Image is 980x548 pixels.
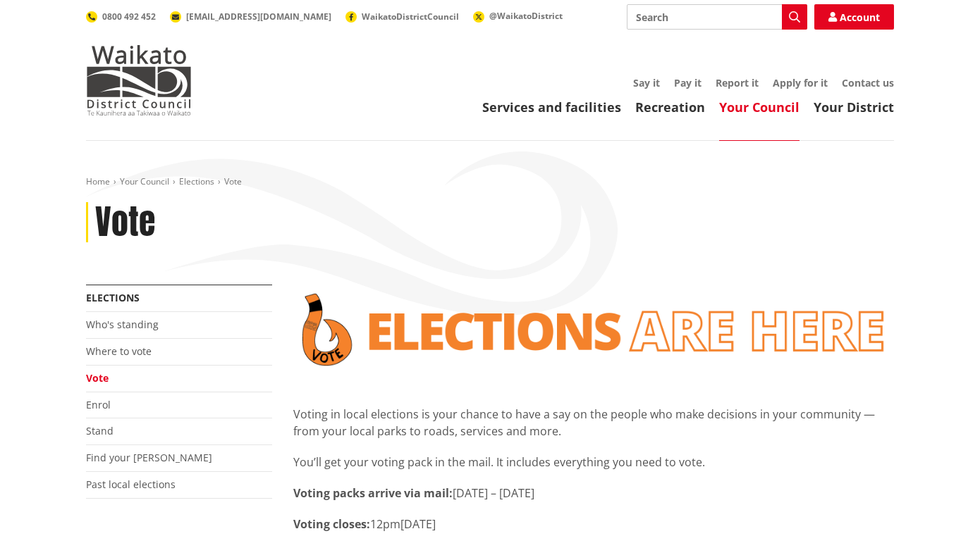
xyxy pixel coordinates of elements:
span: WaikatoDistrictCouncil [362,11,459,23]
a: Contact us [842,76,894,89]
span: @WaikatoDistrict [489,10,563,22]
span: [EMAIL_ADDRESS][DOMAIN_NAME] [186,11,331,23]
a: Pay it [674,76,702,89]
a: Vote [86,371,109,385]
a: Stand [86,424,114,437]
a: Elections [86,291,140,304]
input: Search input [627,4,807,30]
a: [EMAIL_ADDRESS][DOMAIN_NAME] [170,11,331,23]
a: Your Council [120,175,169,187]
span: 0800 492 452 [102,11,156,23]
a: Elections [179,175,214,187]
a: @WaikatoDistrict [473,10,563,22]
strong: Voting closes: [293,516,370,532]
a: 0800 492 452 [86,11,156,23]
a: Where to vote [86,344,152,358]
span: Vote [224,175,242,187]
span: 12pm[DATE] [370,516,436,532]
a: Report it [716,76,759,89]
strong: Voting packs arrive via mail: [293,485,453,501]
a: Your District [814,99,894,116]
p: You’ll get your voting pack in the mail. It includes everything you need to vote. [293,454,894,471]
p: [DATE] – [DATE] [293,485,894,502]
a: Apply for it [773,76,828,89]
a: Find your [PERSON_NAME] [86,451,212,464]
a: Who's standing [86,318,159,331]
a: Past local elections [86,478,176,491]
a: Recreation [635,99,705,116]
p: Voting in local elections is your chance to have a say on the people who make decisions in your c... [293,406,894,440]
h1: Vote [95,202,155,243]
a: Say it [633,76,660,89]
a: Enrol [86,398,111,411]
a: WaikatoDistrictCouncil [345,11,459,23]
a: Services and facilities [482,99,621,116]
img: Vote banner transparent [293,285,894,375]
nav: breadcrumb [86,176,894,188]
a: Your Council [719,99,800,116]
a: Home [86,175,110,187]
img: Waikato District Council - Te Kaunihera aa Takiwaa o Waikato [86,45,192,116]
a: Account [814,4,894,30]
